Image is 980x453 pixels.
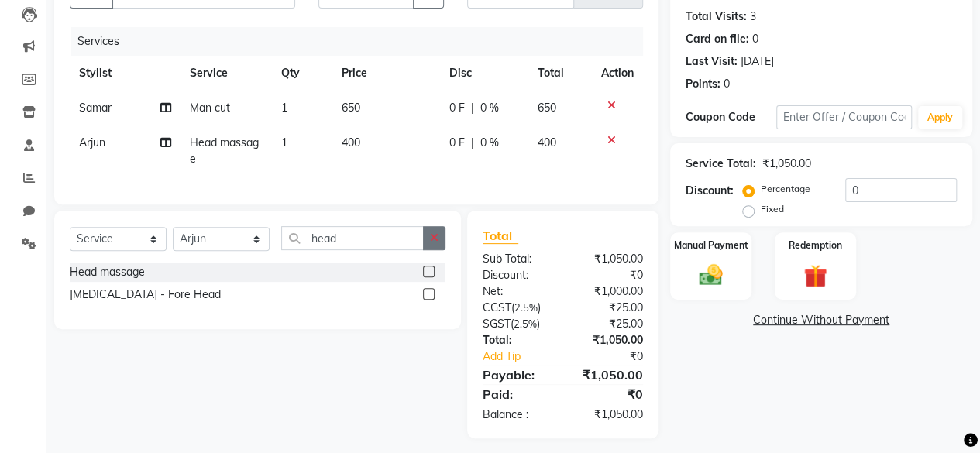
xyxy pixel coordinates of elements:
span: 650 [342,101,360,115]
span: Arjun [79,136,105,149]
span: 0 F [449,135,465,151]
th: Disc [440,56,528,91]
span: 650 [538,101,556,115]
div: ( ) [471,316,563,332]
div: Discount: [686,183,734,199]
th: Stylist [70,56,181,91]
span: CGST [483,300,511,314]
label: Percentage [761,182,810,196]
div: Last Visit: [686,53,738,70]
div: Payable: [471,365,563,384]
span: 1 [281,136,287,149]
span: 2.5% [514,317,537,330]
div: [MEDICAL_DATA] - Fore Head [70,287,221,303]
div: ₹0 [578,348,655,365]
img: _cash.svg [692,262,730,289]
div: Total Visits: [686,9,747,25]
span: Total [483,228,518,244]
th: Total [528,56,592,91]
div: 0 [752,31,758,47]
div: ₹1,050.00 [562,365,655,384]
div: Service Total: [686,156,756,172]
div: Sub Total: [471,251,563,267]
span: Head massage [190,136,259,166]
a: Continue Without Payment [673,312,969,328]
div: Services [71,27,655,56]
div: ( ) [471,300,563,316]
th: Service [181,56,271,91]
div: Balance : [471,407,563,423]
div: ₹0 [562,267,655,283]
label: Fixed [761,202,784,216]
span: 0 % [480,135,499,151]
div: Discount: [471,267,563,283]
span: | [471,100,474,116]
div: ₹1,000.00 [562,283,655,300]
span: | [471,135,474,151]
span: SGST [483,317,511,331]
th: Price [332,56,440,91]
span: 2.5% [514,301,538,314]
div: Points: [686,76,720,92]
div: Net: [471,283,563,300]
input: Enter Offer / Coupon Code [776,105,912,129]
span: 400 [538,136,556,149]
th: Qty [272,56,332,91]
div: ₹1,050.00 [562,251,655,267]
div: 0 [724,76,730,92]
div: ₹25.00 [562,300,655,316]
div: Coupon Code [686,109,776,125]
img: _gift.svg [796,262,834,290]
div: [DATE] [741,53,774,70]
div: ₹25.00 [562,316,655,332]
div: Paid: [471,385,563,403]
div: Card on file: [686,31,749,47]
span: 400 [342,136,360,149]
div: Total: [471,332,563,348]
div: ₹1,050.00 [562,407,655,423]
span: 1 [281,101,287,115]
div: ₹1,050.00 [762,156,811,172]
span: 0 % [480,100,499,116]
span: Samar [79,101,112,115]
div: Head massage [70,264,145,280]
label: Redemption [789,239,842,252]
span: Man cut [190,101,230,115]
span: 0 F [449,100,465,116]
div: ₹1,050.00 [562,332,655,348]
label: Manual Payment [674,239,748,252]
input: Search or Scan [281,226,424,250]
a: Add Tip [471,348,578,365]
div: 3 [750,9,756,25]
div: ₹0 [562,385,655,403]
th: Action [592,56,643,91]
button: Apply [918,106,962,129]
